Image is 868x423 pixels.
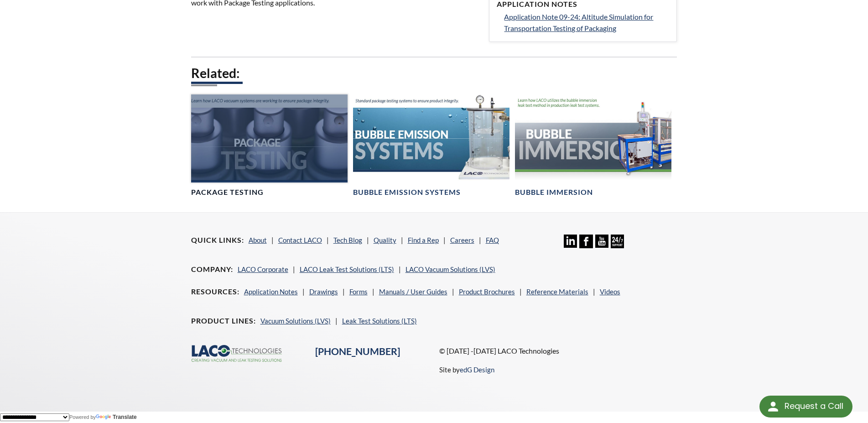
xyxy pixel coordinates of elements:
a: Careers [450,236,474,244]
div: Request a Call [785,396,843,417]
a: Vacuum Solutions (LVS) [260,317,331,325]
p: Site by [439,364,494,375]
a: Translate [96,414,137,420]
h4: Company [191,265,233,274]
a: Manuals / User Guides [379,287,447,296]
h4: Bubble Immersion [515,188,593,197]
a: Find a Rep [408,236,439,244]
a: Leak Test Solutions (LTS) [342,317,417,325]
a: LACO Corporate [238,265,288,273]
a: About [249,236,267,244]
a: Forms [349,287,368,296]
a: Quality [374,236,396,244]
h4: Bubble Emission Systems [353,188,461,197]
a: Reference Materials [526,287,588,296]
a: Bubble Immersion headerBubble Immersion [515,94,671,197]
a: Tech Blog [333,236,362,244]
a: FAQ [486,236,499,244]
a: Contact LACO [278,236,322,244]
h4: Quick Links [191,235,244,245]
img: round button [766,399,780,414]
img: 24/7 Support Icon [611,235,624,248]
h2: Related: [191,65,677,82]
a: Drawings [309,287,338,296]
img: Google Translate [96,414,113,420]
a: Application Note 09-24: Altitude Simulation for Transportation Testing of Packaging [504,11,669,34]
h4: Resources [191,287,239,297]
h4: Product Lines [191,316,256,326]
a: edG Design [460,366,494,374]
h4: Package Testing [191,188,264,197]
a: Package Testing headerPackage Testing [191,94,348,197]
a: Videos [600,287,620,296]
a: LACO Leak Test Solutions (LTS) [300,265,394,273]
a: 24/7 Support [611,241,624,250]
div: Request a Call [759,396,852,418]
span: Application Note 09-24: Altitude Simulation for Transportation Testing of Packaging [504,12,653,33]
p: © [DATE] -[DATE] LACO Technologies [439,345,677,357]
a: LACO Vacuum Solutions (LVS) [405,265,495,273]
a: Bubble Emission Systems headerBubble Emission Systems [353,94,509,197]
a: [PHONE_NUMBER] [315,345,400,357]
a: Product Brochures [459,287,515,296]
a: Application Notes [244,287,298,296]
